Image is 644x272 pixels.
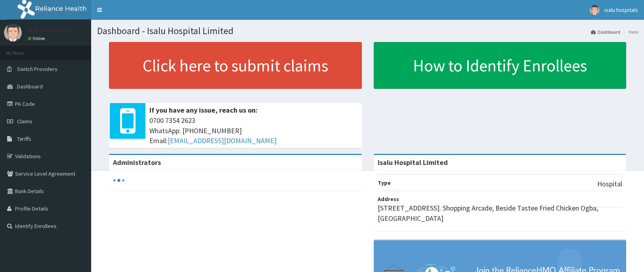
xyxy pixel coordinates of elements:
[597,179,622,189] p: Hospital
[604,6,638,13] span: isalu hospitals
[168,136,277,145] a: [EMAIL_ADDRESS][DOMAIN_NAME]
[374,42,627,89] a: How to Identify Enrollees
[17,118,32,125] span: Claims
[378,179,391,186] b: Type
[149,105,258,115] b: If you have any issue, reach us on:
[590,5,600,15] img: User Image
[378,203,623,223] p: [STREET_ADDRESS]. Shopping Arcade, Beside Tastee Fried Chicken Ogba, [GEOGRAPHIC_DATA]
[113,158,161,167] b: Administrators
[17,65,57,73] span: Switch Providers
[591,29,620,35] a: Dashboard
[378,158,448,167] strong: Isalu Hospital Limited
[28,36,47,41] a: Online
[28,26,72,33] p: isalu hospitals
[378,195,399,203] b: Address
[17,135,31,142] span: Tariffs
[149,115,358,146] span: 0700 7354 2623 WhatsApp: [PHONE_NUMBER] Email:
[97,26,638,36] h1: Dashboard - Isalu Hospital Limited
[17,83,43,90] span: Dashboard
[109,42,362,89] a: Click here to submit claims
[113,174,125,186] svg: audio-loading
[4,24,22,42] img: User Image
[621,29,638,35] li: Here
